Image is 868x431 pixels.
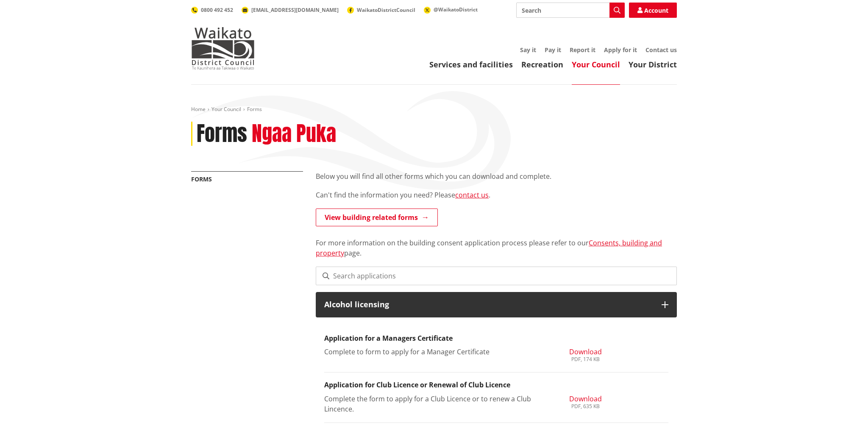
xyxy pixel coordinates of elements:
[316,267,677,285] input: Search applications
[516,3,625,18] input: Search input
[252,122,336,146] h2: Ngaa Puka
[316,190,677,200] p: Can't find the information you need? Please .
[324,394,549,414] p: Complete the form to apply for a Club Licence or to renew a Club Lincence.
[569,347,602,362] a: Download PDF, 174 KB
[191,175,212,183] a: Forms
[569,404,602,409] div: PDF, 635 KB
[572,59,620,70] a: Your Council
[324,334,668,342] h3: Application for a Managers Certificate
[324,347,549,357] p: Complete to form to apply for a Manager Certificate
[520,46,536,54] a: Say it
[211,106,241,113] a: Your Council
[316,238,662,258] a: Consents, building and property
[434,6,478,13] span: @WaikatoDistrict
[455,190,489,200] a: contact us
[191,6,233,14] a: 0800 492 452
[191,106,677,113] nav: breadcrumb
[316,228,677,258] p: For more information on the building consent application process please refer to our page.
[604,46,637,54] a: Apply for it
[545,46,561,54] a: Pay it
[629,3,677,18] a: Account
[201,6,233,14] span: 0800 492 452
[569,357,602,362] div: PDF, 174 KB
[324,300,653,309] h3: Alcohol licensing
[569,394,602,403] span: Download
[316,171,677,181] p: Below you will find all other forms which you can download and complete.
[347,6,415,14] a: WaikatoDistrictCouncil
[570,46,595,54] a: Report it
[242,6,339,14] a: [EMAIL_ADDRESS][DOMAIN_NAME]
[316,209,438,226] a: View building related forms
[521,59,563,70] a: Recreation
[357,6,415,14] span: WaikatoDistrictCouncil
[251,6,339,14] span: [EMAIL_ADDRESS][DOMAIN_NAME]
[247,106,262,113] span: Forms
[569,347,602,356] span: Download
[424,6,478,13] a: @WaikatoDistrict
[629,59,677,70] a: Your District
[429,59,513,70] a: Services and facilities
[191,106,206,113] a: Home
[324,381,668,389] h3: Application for Club Licence or Renewal of Club Licence
[191,27,255,70] img: Waikato District Council - Te Kaunihera aa Takiwaa o Waikato
[569,394,602,409] a: Download PDF, 635 KB
[645,46,677,54] a: Contact us
[197,122,247,146] h1: Forms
